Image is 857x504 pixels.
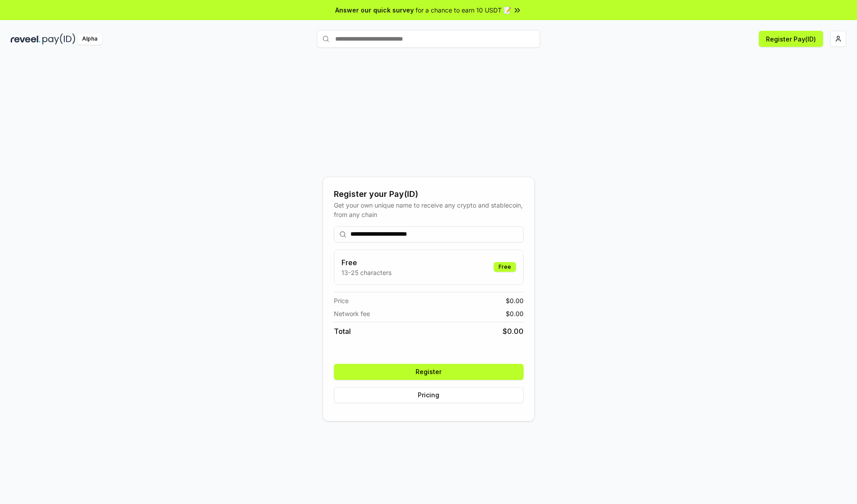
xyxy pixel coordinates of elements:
[42,33,75,45] img: pay_id
[335,5,414,15] span: Answer our quick survey
[506,296,524,305] span: $ 0.00
[77,33,102,45] div: Alpha
[11,33,41,45] img: reveel_dark
[334,309,370,318] span: Network fee
[334,364,524,380] button: Register
[759,31,823,47] button: Register Pay(ID)
[334,326,351,337] span: Total
[494,262,516,272] div: Free
[334,387,524,403] button: Pricing
[503,326,524,337] span: $ 0.00
[341,268,391,277] p: 13-25 characters
[334,200,524,219] div: Get your own unique name to receive any crypto and stablecoin, from any chain
[334,296,349,305] span: Price
[334,188,524,200] div: Register your Pay(ID)
[341,257,391,268] h3: Free
[416,5,511,15] span: for a chance to earn 10 USDT 📝
[506,309,524,318] span: $ 0.00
